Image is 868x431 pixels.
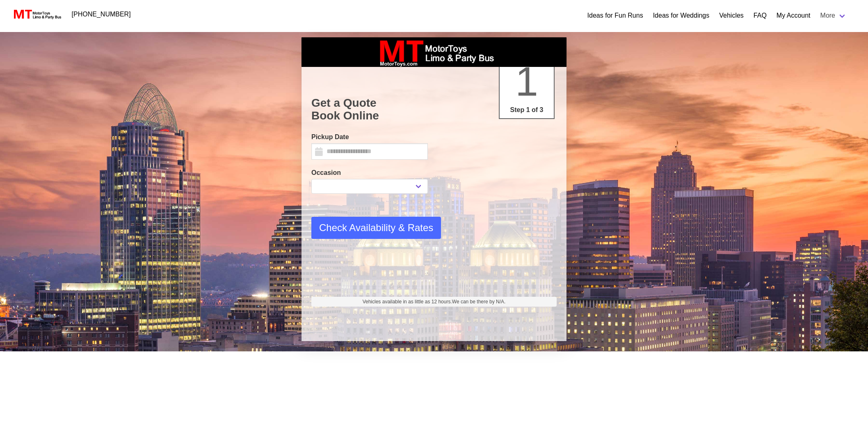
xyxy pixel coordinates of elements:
[311,132,428,142] label: Pickup Date
[452,299,506,305] span: We can be there by N/A.
[319,220,433,235] span: Check Availability & Rates
[311,217,441,239] button: Check Availability & Rates
[777,11,811,21] a: My Account
[363,298,506,305] span: Vehicles available in as little as 12 hours.
[515,58,538,104] span: 1
[653,11,710,21] a: Ideas for Weddings
[311,96,557,122] h1: Get a Quote Book Online
[11,9,62,20] img: MotorToys Logo
[815,7,852,24] a: More
[719,11,744,21] a: Vehicles
[67,6,136,23] a: [PHONE_NUMBER]
[754,11,767,21] a: FAQ
[587,11,643,21] a: Ideas for Fun Runs
[503,105,550,115] p: Step 1 of 3
[372,37,496,67] img: box_logo_brand.jpeg
[311,168,428,178] label: Occasion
